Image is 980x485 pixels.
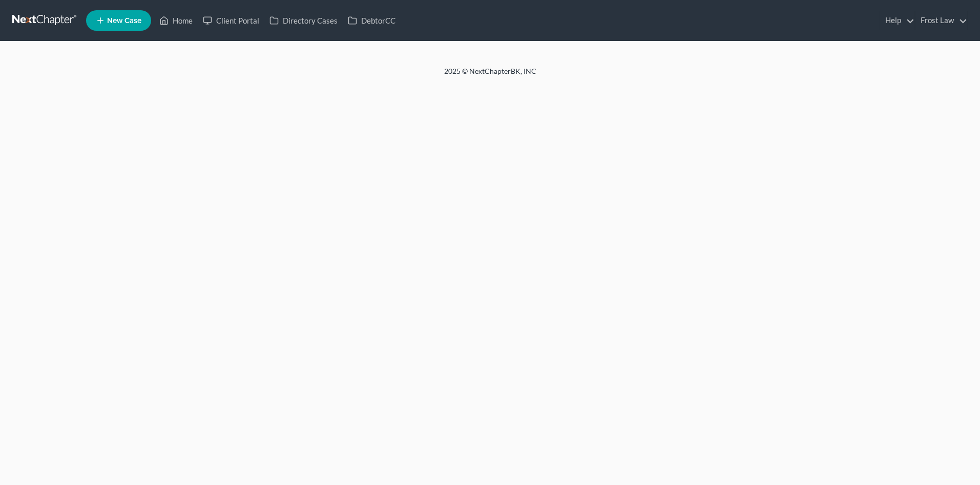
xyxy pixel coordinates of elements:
a: Frost Law [915,11,967,30]
a: Directory Cases [264,11,343,30]
a: DebtorCC [343,11,401,30]
new-legal-case-button: New Case [86,10,151,31]
a: Client Portal [198,11,264,30]
a: Home [154,11,198,30]
div: 2025 © NextChapterBK, INC [198,66,782,85]
a: Help [880,11,914,30]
